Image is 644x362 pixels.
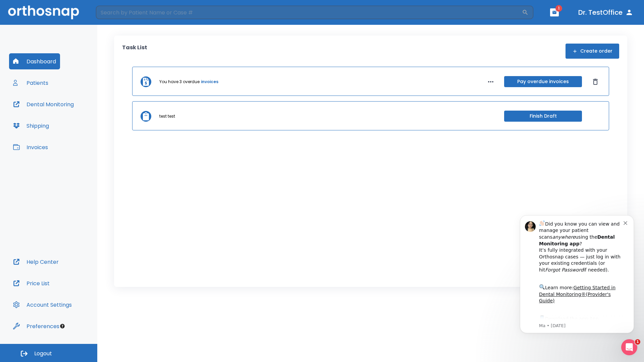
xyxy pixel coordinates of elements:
[59,323,65,329] div: Tooltip anchor
[34,350,52,357] span: Logout
[29,111,89,123] a: App Store
[590,76,601,87] button: Dismiss
[566,44,619,59] button: Create order
[114,14,119,20] button: Dismiss notification
[576,6,636,18] button: Dr. TestOffice
[159,113,175,119] p: test test
[9,139,52,155] button: Invoices
[504,76,582,87] button: Pay overdue invoices
[29,118,114,124] p: Message from Ma, sent 2w ago
[9,96,78,112] button: Dental Monitoring
[9,75,52,91] button: Patients
[8,5,79,19] img: Orthosnap
[510,205,644,344] iframe: Intercom notifications message
[9,275,54,291] button: Price List
[9,254,63,270] button: Help Center
[201,79,218,85] a: invoices
[9,318,63,334] button: Preferences
[29,109,114,143] div: Download the app: | ​ Let us know if you need help getting started!
[9,53,60,69] button: Dashboard
[96,6,522,19] input: Search by Patient Name or Case #
[621,339,637,355] iframe: Intercom live chat
[9,118,53,134] button: Shipping
[555,5,562,12] span: 1
[159,79,200,85] p: You have 3 overdue
[504,111,582,122] button: Finish Draft
[9,297,76,313] button: Account Settings
[635,339,640,345] span: 1
[122,44,147,59] p: Task List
